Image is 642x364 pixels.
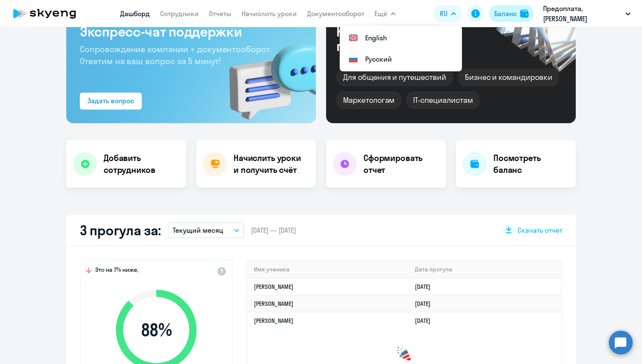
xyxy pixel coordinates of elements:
a: [DATE] [415,283,437,291]
img: balance [520,9,529,18]
p: Предоплата, [PERSON_NAME] [543,3,622,24]
a: Отчеты [209,9,231,18]
div: Бизнес и командировки [458,68,559,86]
img: English [348,33,358,43]
a: [DATE] [415,317,437,324]
a: Сотрудники [160,9,199,18]
button: Балансbalance [489,5,534,22]
span: Ещё [374,8,387,19]
a: [DATE] [415,300,437,308]
h4: Посмотреть баланс [493,152,569,176]
h2: 3 прогула за: [80,222,161,239]
h4: Добавить сотрудников [104,152,179,176]
span: RU [440,8,448,19]
span: Это на 7% ниже, [95,266,138,276]
a: Документооборот [307,9,364,18]
img: Русский [348,54,358,64]
h3: Экспресс-чат поддержки [80,23,302,40]
button: Предоплата, [PERSON_NAME] [539,3,635,24]
div: IT-специалистам [406,91,479,109]
span: 88 % [107,320,205,340]
div: Маркетологам [336,91,401,109]
div: Для общения и путешествий [336,68,453,86]
div: Курсы английского под ваши цели [336,24,481,53]
h4: Начислить уроки и получить счёт [234,152,307,176]
ul: Ещё [340,25,462,71]
a: [PERSON_NAME] [254,283,293,291]
a: [PERSON_NAME] [254,317,293,324]
span: Сопровождение компании + документооборот. Ответим на ваш вопрос за 5 минут! [80,44,272,66]
th: Дата прогула [408,261,561,278]
button: Текущий месяц [168,222,244,238]
th: Имя ученика [247,261,408,278]
button: Ещё [374,5,396,22]
span: Скачать отчет [518,226,562,235]
p: Текущий месяц [173,225,223,235]
a: Дашборд [120,9,150,18]
button: RU [434,5,462,22]
img: bg-img [217,28,316,123]
span: [DATE] — [DATE] [251,226,296,235]
h4: Сформировать отчет [363,152,439,176]
button: Задать вопрос [80,93,142,110]
div: Баланс [494,8,517,19]
a: [PERSON_NAME] [254,300,293,308]
img: congrats [396,346,413,363]
div: Задать вопрос [87,96,134,106]
a: Начислить уроки [242,9,297,18]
